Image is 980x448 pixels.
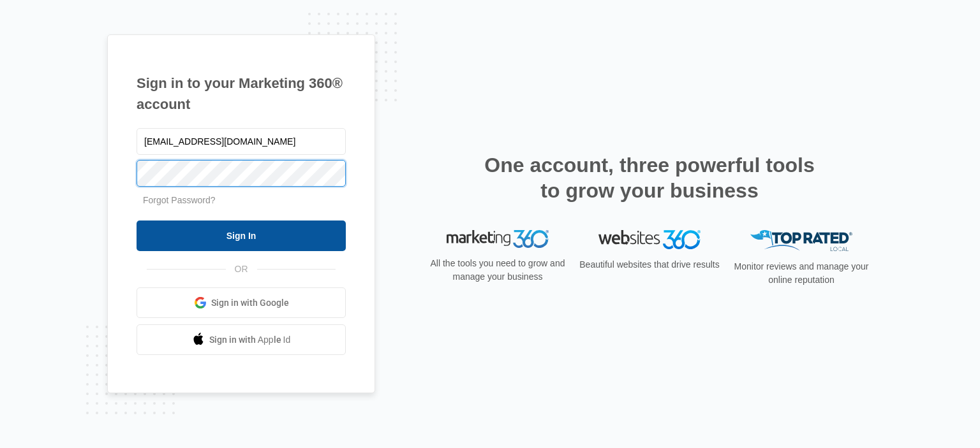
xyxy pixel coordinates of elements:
input: Email [137,128,346,155]
span: Sign in with Apple Id [209,333,291,347]
span: OR [226,263,257,276]
a: Sign in with Google [137,287,346,318]
p: Monitor reviews and manage your online reputation [730,260,873,287]
span: Sign in with Google [211,296,289,310]
h2: One account, three powerful tools to grow your business [480,152,819,203]
p: All the tools you need to grow and manage your business [426,257,569,284]
input: Sign In [137,220,346,251]
h1: Sign in to your Marketing 360® account [137,73,346,115]
p: Beautiful websites that drive results [578,258,721,271]
img: Marketing 360 [447,230,549,248]
img: Websites 360 [598,230,701,249]
img: Top Rated Local [750,230,852,251]
a: Forgot Password? [143,195,216,205]
a: Sign in with Apple Id [137,324,346,355]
